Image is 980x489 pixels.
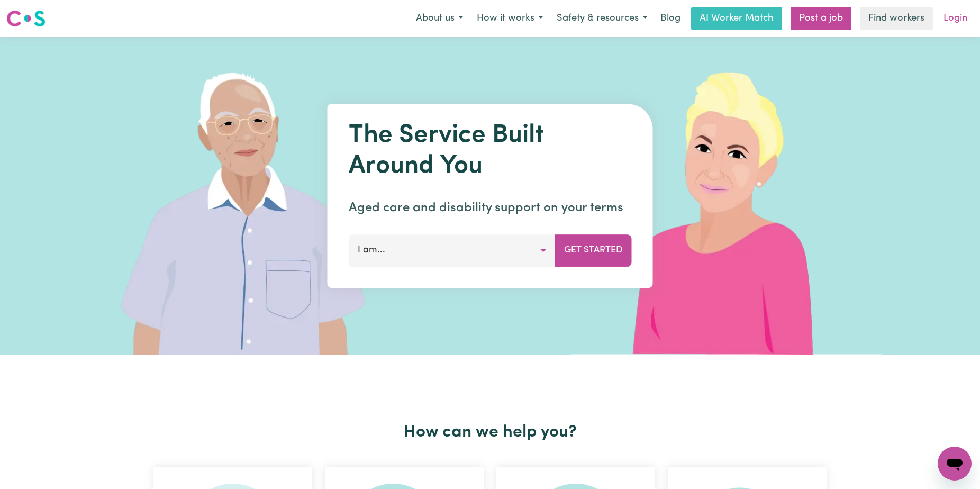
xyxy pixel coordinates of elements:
a: Post a job [791,7,851,30]
a: AI Worker Match [691,7,782,30]
img: Careseekers logo [6,9,46,28]
button: About us [409,7,470,30]
button: Safety & resources [550,7,654,30]
p: Aged care and disability support on your terms [349,198,632,218]
a: Login [937,7,974,30]
button: How it works [470,7,550,30]
button: I am... [349,234,556,266]
h1: The Service Built Around You [349,121,632,182]
h2: How can we help you? [147,422,833,442]
a: Blog [654,7,687,30]
a: Careseekers logo [6,6,46,31]
button: Get Started [555,234,632,266]
a: Find workers [860,7,933,30]
iframe: Button to launch messaging window [938,447,972,481]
